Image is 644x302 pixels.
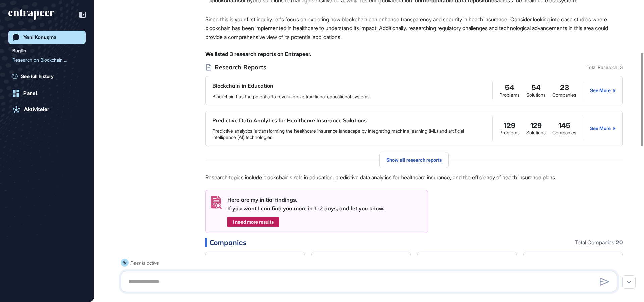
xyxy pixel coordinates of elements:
[505,84,514,92] div: 54
[8,103,86,116] a: Aktiviteler
[130,259,159,267] div: Peer is active
[590,126,615,131] div: See More
[12,47,26,55] div: Bugün
[558,122,570,130] div: 145
[205,238,623,247] div: Companies
[205,50,623,58] div: We listed 3 research reports on Entrapeer.
[386,157,442,163] span: Show all research reports
[530,122,542,130] div: 129
[560,84,569,92] div: 23
[23,90,37,96] div: Panel
[212,128,486,141] div: Predictive analytics is transforming the healthcare insurance landscape by integrating machine le...
[227,217,279,227] div: I need more results
[212,82,273,90] div: Blockchain in Education
[587,65,623,70] div: Total Research: 3
[499,130,520,135] div: Problems
[575,240,623,245] div: Total Companies:
[21,73,54,80] span: See full history
[212,93,371,100] div: Blockchain has the potential to revolutionize traditional educational systems.
[526,92,546,98] div: Solutions
[616,239,623,246] b: 20
[526,130,546,135] div: Solutions
[205,15,623,41] p: Since this is your first inquiry, let's focus on exploring how blockchain can enhance transparenc...
[205,63,623,71] div: Research Reports
[532,84,541,92] div: 54
[8,9,54,20] div: entrapeer-logo
[552,92,576,98] div: Companies
[212,116,367,125] div: Predictive Data Analytics for Healthcare Insurance Solutions
[12,73,86,80] a: See full history
[24,106,49,112] div: Aktiviteler
[12,55,76,65] div: Research on Blockchain Ap...
[504,122,515,130] div: 129
[227,196,384,213] div: Here are my initial findings. If you want I can find you more in 1-2 days, and let you know.
[8,31,86,44] a: Yeni Konuşma
[8,86,86,100] a: Panel
[205,173,623,182] p: Research topics include blockchain's role in education, predictive data analytics for healthcare ...
[590,88,615,93] div: See More
[23,34,56,40] div: Yeni Konuşma
[552,130,576,135] div: Companies
[12,55,82,65] div: Research on Blockchain Applications in Health Insurance
[499,92,520,98] div: Problems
